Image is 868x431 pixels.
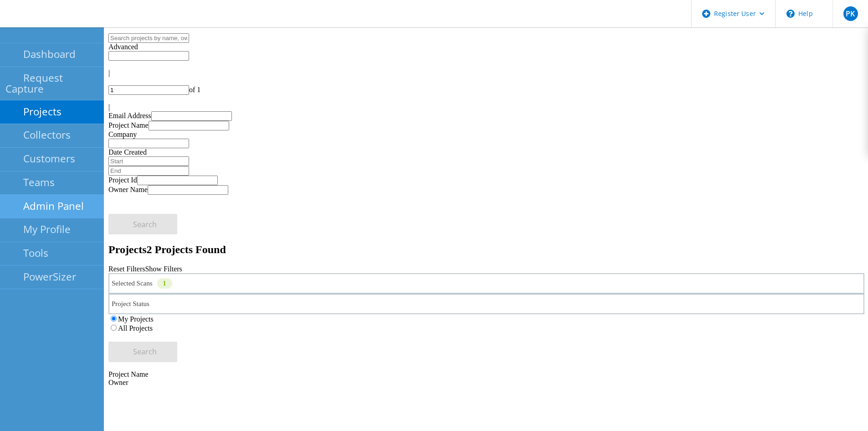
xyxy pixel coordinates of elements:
[189,86,200,93] span: of 1
[133,219,157,229] span: Search
[108,294,864,314] div: Project Status
[108,244,147,255] b: Projects
[108,112,151,119] label: Email Address
[108,186,148,193] label: Owner Name
[157,278,172,289] div: 1
[118,315,154,323] label: My Projects
[108,69,864,77] div: |
[108,379,864,387] div: Owner
[108,214,177,234] button: Search
[108,121,149,129] label: Project Name
[108,156,189,166] input: Start
[108,33,189,43] input: Search projects by name, owner, ID, company, etc
[133,347,157,357] span: Search
[108,273,864,294] div: Selected Scans
[147,244,226,255] span: 2 Projects Found
[108,43,138,51] span: Advanced
[108,342,177,362] button: Search
[108,103,864,111] div: |
[108,166,189,176] input: End
[108,148,147,156] label: Date Created
[846,10,855,17] span: PK
[108,176,137,184] label: Project Id
[108,370,864,379] div: Project Name
[145,265,182,273] a: Show Filters
[108,130,137,138] label: Company
[9,18,107,26] a: Live Optics Dashboard
[786,10,795,18] svg: \n
[108,265,145,273] a: Reset Filters
[118,324,153,332] label: All Projects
